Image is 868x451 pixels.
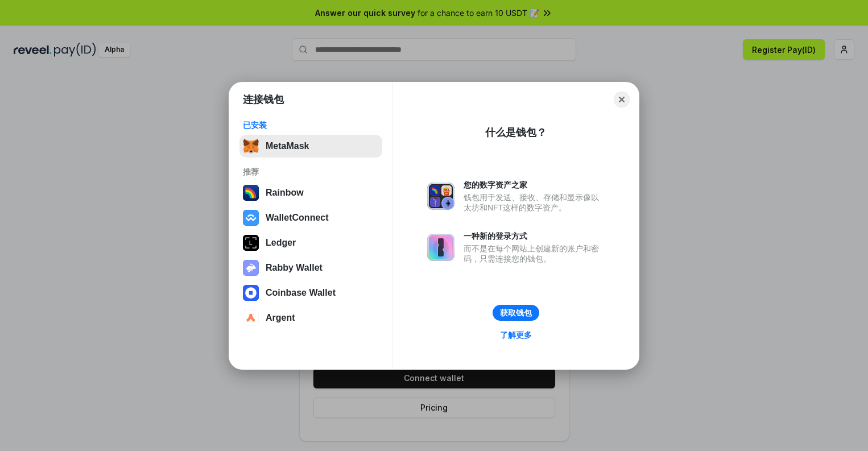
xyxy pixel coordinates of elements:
div: Coinbase Wallet [266,288,336,298]
div: 推荐 [243,167,379,177]
button: WalletConnect [239,206,382,229]
button: Coinbase Wallet [239,282,382,304]
img: svg+xml,%3Csvg%20xmlns%3D%22http%3A%2F%2Fwww.w3.org%2F2000%2Fsvg%22%20fill%3D%22none%22%20viewBox... [427,234,454,261]
div: Argent [266,313,295,323]
img: svg+xml,%3Csvg%20xmlns%3D%22http%3A%2F%2Fwww.w3.org%2F2000%2Fsvg%22%20fill%3D%22none%22%20viewBox... [427,183,454,210]
img: svg+xml,%3Csvg%20width%3D%2228%22%20height%3D%2228%22%20viewBox%3D%220%200%2028%2028%22%20fill%3D... [243,285,259,301]
button: Argent [239,307,382,329]
div: Ledger [266,238,296,248]
div: 获取钱包 [500,308,532,318]
div: WalletConnect [266,213,329,223]
div: MetaMask [266,141,309,151]
a: 了解更多 [493,328,539,342]
div: Rainbow [266,188,304,198]
button: Ledger [239,231,382,254]
img: svg+xml,%3Csvg%20width%3D%2228%22%20height%3D%2228%22%20viewBox%3D%220%200%2028%2028%22%20fill%3D... [243,210,259,226]
h1: 连接钱包 [243,93,284,106]
img: svg+xml,%3Csvg%20width%3D%2228%22%20height%3D%2228%22%20viewBox%3D%220%200%2028%2028%22%20fill%3D... [243,310,259,326]
img: svg+xml,%3Csvg%20width%3D%22120%22%20height%3D%22120%22%20viewBox%3D%220%200%20120%20120%22%20fil... [243,185,259,201]
img: svg+xml,%3Csvg%20xmlns%3D%22http%3A%2F%2Fwww.w3.org%2F2000%2Fsvg%22%20fill%3D%22none%22%20viewBox... [243,260,259,276]
div: 而不是在每个网站上创建新的账户和密码，只需连接您的钱包。 [464,243,605,264]
button: Close [614,92,630,107]
div: 什么是钱包？ [485,126,547,139]
button: 获取钱包 [493,305,539,321]
div: 您的数字资产之家 [464,180,605,190]
button: Rabby Wallet [239,256,382,279]
button: Rainbow [239,181,382,204]
img: svg+xml,%3Csvg%20fill%3D%22none%22%20height%3D%2233%22%20viewBox%3D%220%200%2035%2033%22%20width%... [243,138,259,154]
div: 了解更多 [500,330,532,340]
div: 一种新的登录方式 [464,231,605,241]
div: 钱包用于发送、接收、存储和显示像以太坊和NFT这样的数字资产。 [464,192,605,213]
div: Rabby Wallet [266,263,323,273]
button: MetaMask [239,135,382,158]
img: svg+xml,%3Csvg%20xmlns%3D%22http%3A%2F%2Fwww.w3.org%2F2000%2Fsvg%22%20width%3D%2228%22%20height%3... [243,235,259,251]
div: 已安装 [243,120,379,130]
